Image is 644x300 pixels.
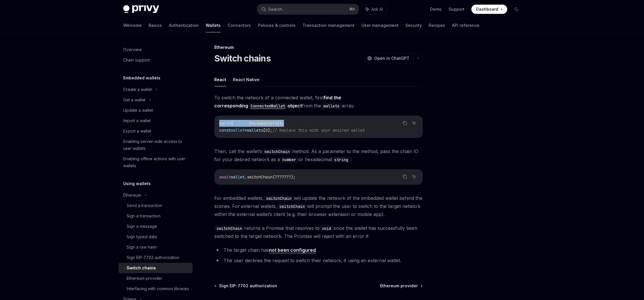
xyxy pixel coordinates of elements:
[302,18,355,32] a: Transaction management
[512,5,521,14] button: Toggle dark mode
[127,233,157,240] div: Sign typed data
[361,4,387,14] button: Ask AI
[380,283,418,289] span: Ethereum provider
[123,138,189,152] div: Enabling server-side access to user wallets
[233,121,249,126] span: wallets
[119,55,193,65] a: Chain support
[363,53,413,63] button: Open in ChatGPT
[471,5,507,14] a: Dashboard
[476,6,498,12] span: Dashboard
[275,174,291,180] span: 7777777
[430,6,442,12] a: Demo
[263,128,265,133] span: [
[123,117,151,124] div: Import a wallet
[119,242,193,252] a: Sign a raw hash
[231,128,245,133] span: wallet
[215,283,277,289] a: Sign EIP-7702 authorization
[119,200,193,211] a: Send a transaction
[214,194,423,218] span: For embedded wallets, will update the network of the embedded wallet behind the scenes. For exter...
[119,221,193,232] a: Sign a message
[219,283,277,289] span: Sign EIP-7702 authorization
[119,252,193,263] a: Sign EIP-7702 authorization
[127,213,160,219] div: Sign a transaction
[257,4,359,14] button: Search...⌘K
[149,18,162,32] a: Basics
[123,155,189,169] div: Enabling offline actions with user wallets
[262,148,292,155] code: switchChain
[127,254,179,261] div: Sign EIP-7702 authorization
[272,128,365,133] span: // Replace this with your desired wallet
[123,128,151,135] div: Export a wallet
[268,128,272,133] span: ];
[231,174,245,180] span: wallet
[219,174,231,180] span: await
[169,18,199,32] a: Authentication
[332,156,350,163] code: string
[228,18,251,32] a: Connectors
[371,6,383,12] span: Ask AI
[233,73,259,86] button: React Native
[401,173,409,180] button: Copy the contents from the code block
[119,284,193,294] a: Interfacing with common libraries
[245,128,247,133] span: =
[214,256,423,264] li: The user declines the request to switch their network, if using an external wallet.
[119,105,193,115] a: Update a wallet
[254,121,277,126] span: useWallets
[119,115,193,126] a: Import a wallet
[214,224,423,240] span: returns a Promise that resolves to once the wallet has successfully been switched to the target n...
[410,173,418,180] button: Ask AI
[268,6,285,13] div: Search...
[429,18,445,32] a: Recipes
[361,18,398,32] a: User management
[380,283,422,289] a: Ethereum provider
[127,202,162,209] div: Send a transaction
[320,225,333,232] code: void
[349,7,355,12] span: ⌘ K
[123,180,151,187] h5: Using wallets
[452,18,479,32] a: API reference
[231,121,233,126] span: {
[248,103,287,109] code: ConnectedWallet
[247,174,272,180] span: switchChain
[214,94,423,110] span: To switch the network of a connected wallet, first from the array.
[264,195,294,202] code: switchChain
[258,18,296,32] a: Policies & controls
[123,192,141,199] div: Ethereum
[123,107,153,114] div: Update a wallet
[401,119,409,127] button: Copy the contents from the code block
[272,174,275,180] span: (
[247,128,263,133] span: wallets
[123,86,152,93] div: Create a wallet
[410,119,418,127] button: Ask AI
[206,18,221,32] a: Wallets
[119,263,193,273] a: Switch chains
[269,247,316,253] a: not been configured
[214,53,271,64] h1: Switch chains
[127,264,156,271] div: Switch chains
[291,174,296,180] span: );
[119,154,193,171] a: Enabling offline actions with user wallets
[119,126,193,136] a: Export a wallet
[277,203,307,210] code: switchChain
[405,18,422,32] a: Security
[214,225,244,232] code: switchChain
[374,55,409,61] span: Open in ChatGPT
[119,44,193,55] a: Overview
[449,6,464,12] a: Support
[119,136,193,154] a: Enabling server-side access to user wallets
[321,103,342,109] code: wallets
[127,244,157,251] div: Sign a raw hash
[127,223,157,230] div: Sign a message
[123,18,142,32] a: Welcome
[214,246,423,254] li: The target chain has .
[119,273,193,284] a: Ethereum provider
[119,232,193,242] a: Sign typed data
[219,128,231,133] span: const
[219,121,231,126] span: const
[214,44,423,50] div: Ethereum
[214,73,226,86] button: React
[265,128,268,133] span: 0
[280,156,298,163] code: number
[123,46,142,53] div: Overview
[249,121,252,126] span: }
